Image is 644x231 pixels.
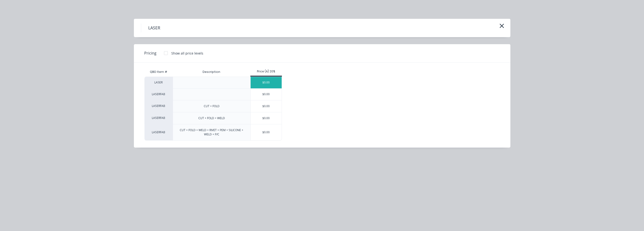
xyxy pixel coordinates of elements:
[177,128,247,137] div: CUT + FOLD + WELD + RIVET + PEM + SILICONE + WELD + P/C
[144,77,173,88] div: LASER
[144,50,156,56] span: Pricing
[141,23,167,32] h4: LASER
[144,124,173,141] div: LASERFAB
[198,116,225,120] div: CUT + FOLD + WELD
[251,77,282,88] div: $0.00
[199,66,224,78] div: Description
[250,69,282,74] div: Price (A) 20%
[144,112,173,124] div: LASERFAB
[251,124,282,140] div: $0.00
[144,100,173,112] div: LASERFAB
[251,89,282,100] div: $0.00
[204,104,220,108] div: CUT + FOLD
[251,112,282,124] div: $0.00
[144,88,173,100] div: LASERFAB
[171,51,203,56] div: Show all price levels
[251,100,282,112] div: $0.00
[144,67,173,77] div: QBO Item #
